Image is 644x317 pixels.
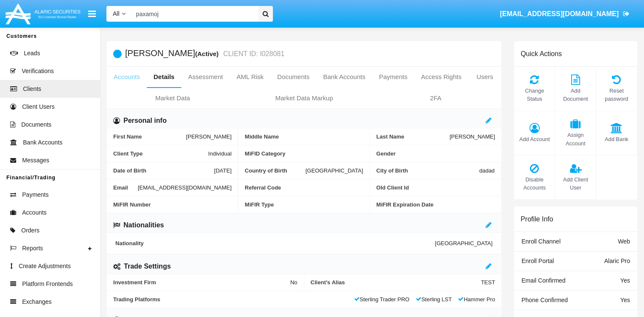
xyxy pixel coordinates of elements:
[22,297,52,306] span: Exchanges
[245,133,363,140] span: Middle Name
[113,167,214,174] span: Date of Birth
[113,150,208,157] span: Client Type
[107,67,147,87] a: Accounts
[518,175,550,192] span: Disable Accounts
[195,49,221,59] div: (Active)
[19,262,71,271] span: Create Adjustments
[449,133,495,140] span: [PERSON_NAME]
[23,138,63,147] span: Bank Accounts
[23,85,41,93] span: Clients
[221,51,285,57] small: CLIENT ID: I028081
[620,297,630,303] span: Yes
[22,244,43,253] span: Reports
[230,67,271,87] a: AML Risk
[24,49,40,58] span: Leads
[208,150,232,157] span: Individual
[106,9,132,18] a: All
[376,167,479,174] span: City of Birth
[376,201,495,208] span: MiFIR Expiration Date
[435,240,492,246] span: [GEOGRAPHIC_DATA]
[376,150,495,157] span: Gender
[186,133,232,140] span: [PERSON_NAME]
[372,67,414,87] a: Payments
[107,88,238,108] a: Market Data
[416,296,452,303] span: Sterling LST
[22,67,54,76] span: Verifications
[4,1,82,26] img: Logo image
[316,67,372,87] a: Bank Accounts
[21,226,40,235] span: Orders
[22,208,47,217] span: Accounts
[521,215,553,223] h6: Profile Info
[147,67,181,87] a: Details
[458,296,495,303] span: Hammer Pro
[245,201,363,208] span: MiFIR Type
[113,184,138,191] span: Email
[311,279,481,286] span: Client’s Alias
[521,297,568,303] span: Phone Confirmed
[22,156,49,165] span: Messages
[479,167,495,174] span: dadad
[414,67,468,87] a: Access Rights
[245,184,363,191] span: Referral Code
[22,280,73,289] span: Platform Frontends
[22,190,49,199] span: Payments
[132,6,255,22] input: Search
[604,258,630,264] span: Alaric Pro
[521,50,562,58] h6: Quick Actions
[123,221,164,230] h6: Nationalities
[620,277,630,284] span: Yes
[245,167,306,174] span: Country of Birth
[22,102,54,111] span: Client Users
[500,10,618,17] span: [EMAIL_ADDRESS][DOMAIN_NAME]
[306,167,363,174] span: [GEOGRAPHIC_DATA]
[481,279,495,286] span: TEST
[238,88,370,108] a: Market Data Markup
[113,10,120,17] span: All
[354,296,409,303] span: Sterling Trader PRO
[113,296,354,303] span: Trading Platforms
[521,238,561,245] span: Enroll Channel
[245,150,363,157] span: MiFID Category
[521,277,565,284] span: Email Confirmed
[124,262,171,271] h6: Trade Settings
[559,87,591,103] span: Add Document
[113,201,232,208] span: MiFIR Number
[601,135,633,143] span: Add Bank
[496,2,633,26] a: [EMAIL_ADDRESS][DOMAIN_NAME]
[214,167,232,174] span: [DATE]
[113,279,290,286] span: Investment Firm
[113,133,186,140] span: First Name
[376,184,495,191] span: Old Client Id
[181,67,230,87] a: Assessment
[21,120,52,129] span: Documents
[559,131,591,147] span: Assign Account
[370,88,501,108] a: 2FA
[618,238,630,245] span: Web
[376,133,449,140] span: Last Name
[518,135,550,143] span: Add Account
[115,240,435,246] span: Nationality
[125,49,284,59] h5: [PERSON_NAME]
[559,175,591,192] span: Add Client User
[468,67,501,87] a: Users
[521,258,554,264] span: Enroll Portal
[290,279,298,286] span: No
[123,116,166,125] h6: Personal info
[270,67,316,87] a: Documents
[518,87,550,103] span: Change Status
[138,184,232,191] span: [EMAIL_ADDRESS][DOMAIN_NAME]
[601,87,633,103] span: Reset password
